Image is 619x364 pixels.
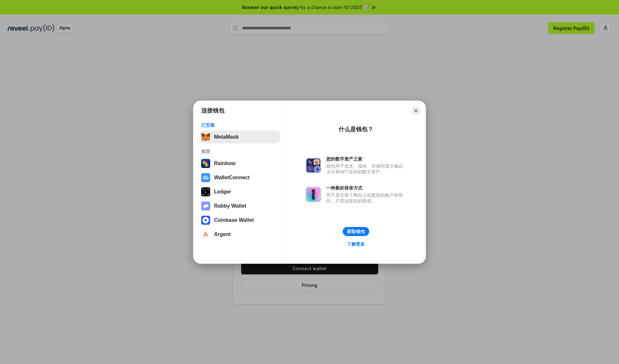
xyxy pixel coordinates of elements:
[214,134,239,140] div: MetaMask
[201,187,210,196] img: svg+xml,%3Csvg%20xmlns%3D%22http%3A%2F%2Fwww.w3.org%2F2000%2Fsvg%22%20width%3D%2228%22%20height%3...
[199,185,280,198] button: Ledger
[199,214,280,227] button: Coinbase Wallet
[214,161,236,166] div: Rainbow
[214,189,231,195] div: Ledger
[201,216,210,225] img: svg+xml,%3Csvg%20width%3D%2228%22%20height%3D%2228%22%20viewBox%3D%220%200%2028%2028%22%20fill%3D...
[201,230,210,239] img: svg+xml,%3Csvg%20width%3D%2228%22%20height%3D%2228%22%20viewBox%3D%220%200%2028%2028%22%20fill%3D...
[199,200,280,212] button: Rabby Wallet
[326,185,406,191] div: 一种新的登录方式
[343,227,369,236] button: 获取钱包
[347,229,365,234] div: 获取钱包
[306,158,321,173] img: svg+xml,%3Csvg%20xmlns%3D%22http%3A%2F%2Fwww.w3.org%2F2000%2Fsvg%22%20fill%3D%22none%22%20viewBox...
[201,202,210,211] img: svg+xml,%3Csvg%20xmlns%3D%22http%3A%2F%2Fwww.w3.org%2F2000%2Fsvg%22%20fill%3D%22none%22%20viewBox...
[214,231,231,237] div: Argent
[339,125,373,133] div: 什么是钱包？
[201,107,224,114] h1: 连接钱包
[214,203,246,209] div: Rabby Wallet
[201,122,278,128] div: 已安装
[214,217,254,223] div: Coinbase Wallet
[326,163,406,175] div: 钱包用于发送、接收、存储和显示像以太坊和NFT这样的数字资产。
[201,149,278,154] div: 推荐
[326,156,406,162] div: 您的数字资产之家
[199,157,280,170] button: Rainbow
[201,173,210,182] img: svg+xml,%3Csvg%20width%3D%2228%22%20height%3D%2228%22%20viewBox%3D%220%200%2028%2028%22%20fill%3D...
[343,240,369,248] a: 了解更多
[201,133,210,142] img: svg+xml,%3Csvg%20fill%3D%22none%22%20height%3D%2233%22%20viewBox%3D%220%200%2035%2033%22%20width%...
[199,228,280,241] button: Argent
[199,131,280,143] button: MetaMask
[411,106,420,115] button: Close
[199,171,280,184] button: WalletConnect
[326,192,406,204] div: 而不是在每个网站上创建新的账户和密码，只需连接您的钱包。
[214,175,250,181] div: WalletConnect
[201,159,210,168] img: svg+xml,%3Csvg%20width%3D%22120%22%20height%3D%22120%22%20viewBox%3D%220%200%20120%20120%22%20fil...
[347,241,365,247] div: 了解更多
[306,187,321,202] img: svg+xml,%3Csvg%20xmlns%3D%22http%3A%2F%2Fwww.w3.org%2F2000%2Fsvg%22%20fill%3D%22none%22%20viewBox...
